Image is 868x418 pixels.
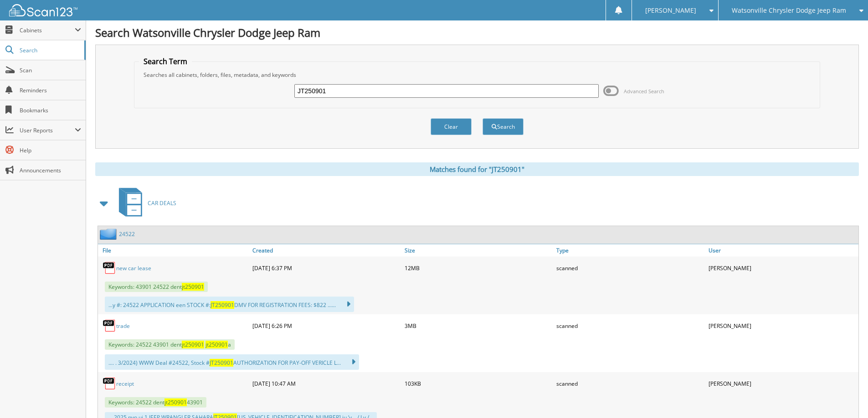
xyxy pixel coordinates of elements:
[706,374,858,393] div: [PERSON_NAME]
[139,71,815,79] div: Searches all cabinets, folders, files, metadata, and keywords
[98,244,250,257] a: File
[624,88,664,95] span: Advanced Search
[103,319,116,332] img: PDF.png
[554,374,706,393] div: scanned
[20,66,81,74] span: Scan
[20,86,81,94] span: Reminders
[205,341,228,348] span: jt250901
[250,374,402,393] div: [DATE] 10:47 AM
[706,244,858,257] a: User
[210,359,233,367] span: JT250901
[182,283,204,291] span: jt250901
[105,354,359,370] div: .... . 3/2024) WWW Deal #24522, Stock # AUTHORIZATION FOR PAY-OFF VERICLE L...
[554,259,706,277] div: scanned
[706,259,858,277] div: [PERSON_NAME]
[250,259,402,277] div: [DATE] 6:37 PM
[706,317,858,335] div: [PERSON_NAME]
[113,185,176,221] a: CAR DEALS
[20,146,81,154] span: Help
[402,259,555,277] div: 12MB
[732,8,846,13] span: Watsonville Chrysler Dodge Jeep Ram
[182,341,204,348] span: jt250901
[116,264,151,272] a: new car lease
[431,118,472,135] button: Clear
[483,118,524,135] button: Search
[105,397,206,408] span: Keywords: 24522 dent 43901
[402,374,555,393] div: 103KB
[148,199,176,207] span: CAR DEALS
[9,4,77,16] img: scan123-logo-white.svg
[103,377,116,390] img: PDF.png
[20,26,75,34] span: Cabinets
[20,166,81,174] span: Announcements
[103,261,116,275] img: PDF.png
[116,380,134,388] a: receipt
[20,46,80,54] span: Search
[105,297,354,312] div: ...y #: 24522 APPLICATION een STOCK #: DMV FOR REGISTRATION FEES: $822 ......
[139,56,192,66] legend: Search Term
[250,317,402,335] div: [DATE] 6:26 PM
[20,126,75,134] span: User Reports
[95,25,859,40] h1: Search Watsonville Chrysler Dodge Jeep Ram
[105,339,235,350] span: Keywords: 24522 43901 dent a
[645,8,696,13] span: [PERSON_NAME]
[116,322,130,330] a: trade
[250,244,402,257] a: Created
[119,230,135,238] a: 24522
[554,244,706,257] a: Type
[95,162,859,176] div: Matches found for "JT250901"
[100,228,119,240] img: folder2.png
[164,398,187,406] span: jt250901
[822,374,868,418] iframe: Chat Widget
[402,317,555,335] div: 3MB
[554,317,706,335] div: scanned
[20,106,81,114] span: Bookmarks
[211,301,234,309] span: JT250901
[402,244,555,257] a: Size
[105,282,208,292] span: Keywords: 43901 24522 dent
